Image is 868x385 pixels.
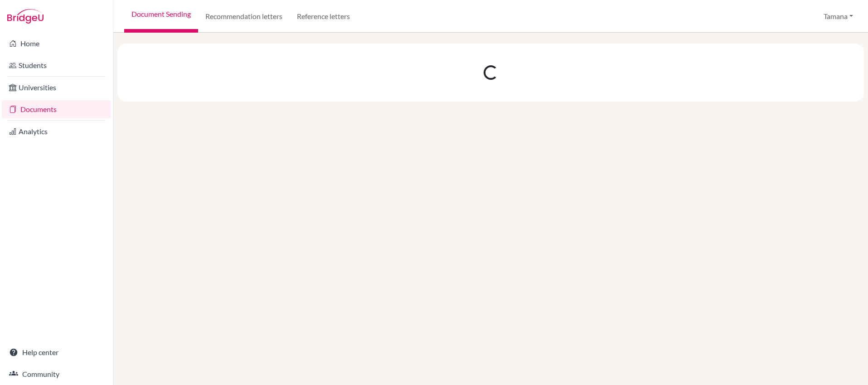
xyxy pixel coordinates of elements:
a: Universities [2,78,111,97]
a: Home [2,34,111,53]
a: Community [2,365,111,383]
a: Analytics [2,122,111,141]
a: Students [2,56,111,74]
img: Bridge-U [7,9,44,24]
a: Documents [2,100,111,118]
a: Help center [2,343,111,361]
button: Tamana [820,8,857,25]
